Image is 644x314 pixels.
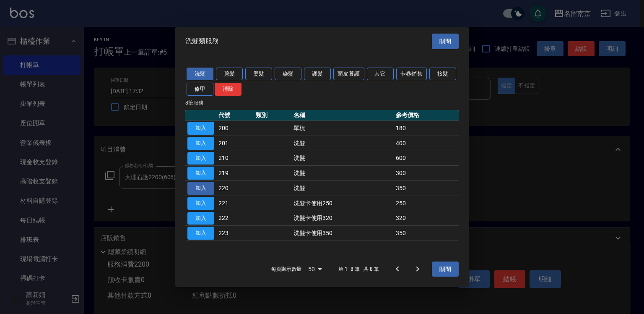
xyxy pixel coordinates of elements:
[429,67,456,80] button: 接髮
[187,182,214,195] button: 加入
[216,226,254,241] td: 223
[432,262,459,277] button: 關閉
[271,265,301,273] p: 每頁顯示數量
[338,265,379,273] p: 第 1–8 筆 共 8 筆
[291,211,394,226] td: 洗髮卡使用320
[216,181,254,196] td: 220
[394,136,459,151] td: 400
[216,67,243,80] button: 剪髮
[291,110,394,121] th: 名稱
[394,226,459,241] td: 350
[291,166,394,181] td: 洗髮
[394,181,459,196] td: 350
[394,120,459,136] td: 180
[394,166,459,181] td: 300
[394,196,459,211] td: 250
[394,110,459,121] th: 參考價格
[304,67,331,80] button: 護髮
[275,67,301,80] button: 染髮
[291,120,394,136] td: 單梳
[245,67,272,80] button: 燙髮
[216,211,254,226] td: 222
[394,151,459,166] td: 600
[291,136,394,151] td: 洗髮
[291,151,394,166] td: 洗髮
[254,110,291,121] th: 類別
[394,211,459,226] td: 320
[216,110,254,121] th: 代號
[291,226,394,241] td: 洗髮卡使用350
[187,152,214,165] button: 加入
[216,136,254,151] td: 201
[432,34,459,49] button: 關閉
[185,37,219,45] span: 洗髮類服務
[187,67,213,80] button: 洗髮
[216,166,254,181] td: 219
[187,197,214,210] button: 加入
[305,258,325,280] div: 50
[216,120,254,136] td: 200
[291,196,394,211] td: 洗髮卡使用250
[187,83,213,96] button: 修甲
[216,196,254,211] td: 221
[187,227,214,240] button: 加入
[187,137,214,150] button: 加入
[216,151,254,166] td: 210
[291,181,394,196] td: 洗髮
[187,122,214,135] button: 加入
[185,99,459,107] p: 8 筆服務
[333,67,364,80] button: 頭皮養護
[367,67,394,80] button: 其它
[187,167,214,180] button: 加入
[215,83,241,96] button: 清除
[396,67,427,80] button: 卡卷銷售
[187,212,214,225] button: 加入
